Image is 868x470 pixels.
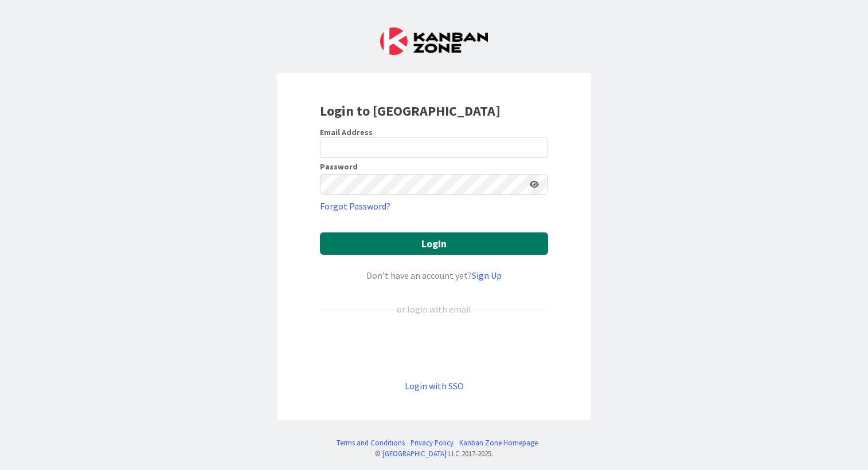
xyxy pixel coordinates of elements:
[320,102,501,120] b: Login to [GEOGRAPHIC_DATA]
[314,335,554,360] iframe: Sign in with Google Button
[410,437,453,448] a: Privacy Policy
[459,437,538,448] a: Kanban Zone Homepage
[320,232,548,255] button: Login
[320,199,390,213] a: Forgot Password?
[320,127,373,137] label: Email Address
[331,448,538,459] div: © LLC 2017- 2025 .
[380,27,488,55] img: Kanban Zone
[394,302,474,316] div: or login with email
[337,437,405,448] a: Terms and Conditions
[405,380,464,392] a: Login with SSO
[320,163,358,171] label: Password
[382,449,447,458] a: [GEOGRAPHIC_DATA]
[320,268,548,282] div: Don’t have an account yet?
[472,270,502,281] a: Sign Up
